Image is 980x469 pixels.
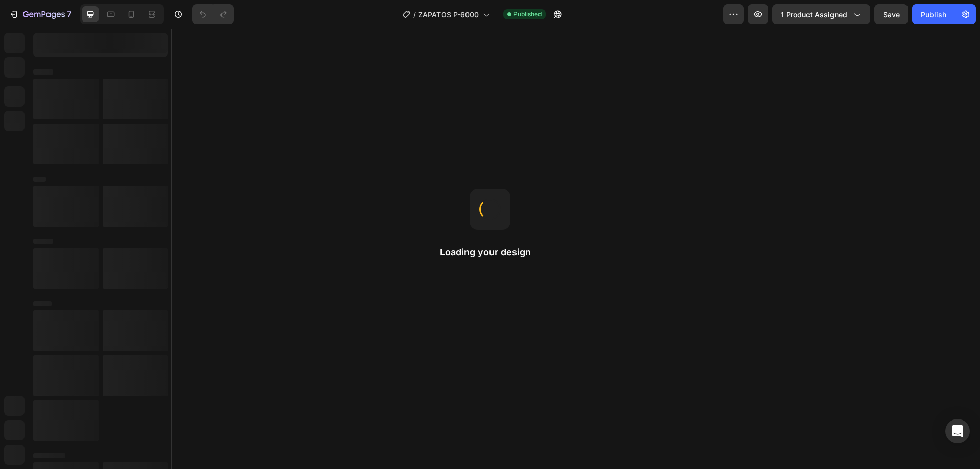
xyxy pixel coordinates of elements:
button: 1 product assigned [772,4,870,24]
button: Save [874,4,908,24]
div: Undo/Redo [192,4,234,24]
h2: Loading your design [440,246,540,258]
div: Publish [921,9,946,20]
span: / [413,9,416,20]
span: Published [513,10,542,19]
div: Open Intercom Messenger [945,419,970,443]
span: Save [883,10,900,19]
span: 1 product assigned [781,9,847,20]
span: ZAPATOS P-6000 [418,9,479,20]
button: 7 [4,4,76,24]
p: 7 [67,8,71,20]
button: Publish [912,4,955,24]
